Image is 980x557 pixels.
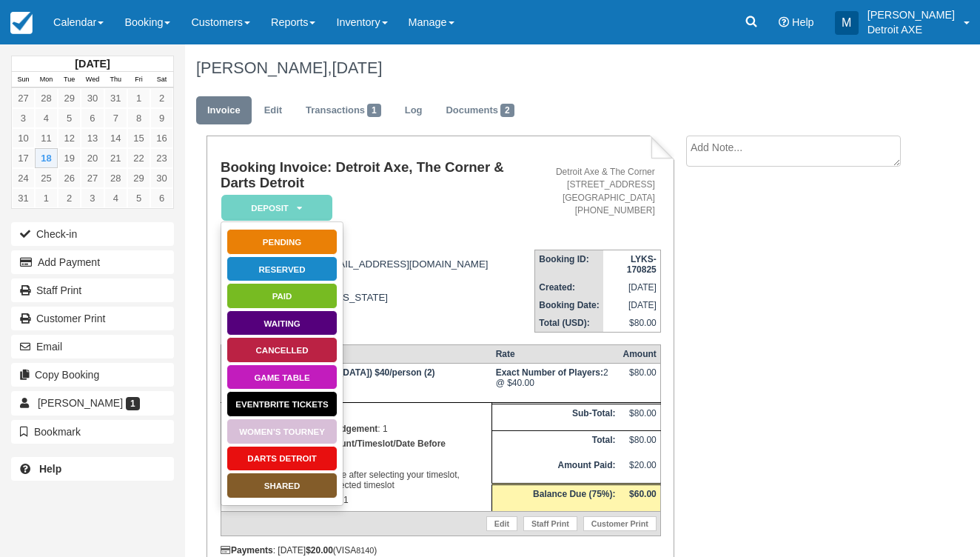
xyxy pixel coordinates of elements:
[221,345,491,364] th: Item
[127,88,150,108] a: 1
[11,363,174,387] button: Copy Booking
[225,493,488,507] p: : 1
[221,247,534,333] div: [PERSON_NAME][EMAIL_ADDRESS][DOMAIN_NAME] [PHONE_NUMBER] [STREET_ADDRESS] [GEOGRAPHIC_DATA][US_ST...
[486,516,517,531] a: Edit
[11,307,174,330] a: Customer Print
[150,188,173,208] a: 6
[835,11,859,35] div: M
[58,168,81,188] a: 26
[226,418,338,444] a: Women’s Tourney
[150,72,173,88] th: Sat
[58,72,81,88] th: Tue
[540,166,654,217] address: Detroit Axe & The Corner [STREET_ADDRESS] [GEOGRAPHIC_DATA] [PHONE_NUMBER]
[35,148,58,168] a: 18
[226,391,338,417] a: EVENTBRITE TICKETS
[58,188,81,208] a: 2
[867,7,955,22] p: [PERSON_NAME]
[81,88,104,108] a: 30
[629,489,657,499] strong: $60.00
[150,168,173,188] a: 30
[35,168,58,188] a: 25
[11,278,174,302] a: Staff Print
[225,367,435,378] strong: 1-4 people ([GEOGRAPHIC_DATA]) $40/person (2)
[535,296,603,314] th: Booking Date:
[104,108,127,128] a: 7
[492,345,620,364] th: Rate
[35,128,58,148] a: 11
[11,335,174,358] button: Email
[38,397,123,409] span: [PERSON_NAME]
[58,128,81,148] a: 12
[221,545,661,556] div: : [DATE] (VISA )
[226,446,338,472] a: Darts Detroit
[12,72,35,88] th: Sun
[225,436,488,493] p: If you changed your group size after selecting your timeslot, please double check your selected t...
[12,168,35,188] a: 24
[58,108,81,128] a: 5
[619,404,660,430] td: $80.00
[306,545,333,556] strong: $20.00
[127,188,150,208] a: 5
[226,283,338,309] a: Paid
[35,108,58,128] a: 4
[583,516,657,531] a: Customer Print
[627,254,657,275] strong: LYKS-170825
[226,256,338,282] a: Reserved
[492,364,620,403] td: 2 @ $40.00
[75,58,110,70] strong: [DATE]
[127,148,150,168] a: 22
[492,456,620,484] th: Amount Paid:
[226,473,338,498] a: SHARED
[104,188,127,208] a: 4
[225,407,488,421] p: : 1
[81,168,104,188] a: 27
[367,104,381,117] span: 1
[58,148,81,168] a: 19
[523,516,577,531] a: Staff Print
[356,546,374,555] small: 8140
[492,404,620,430] th: Sub-Total:
[226,229,338,255] a: Pending
[221,160,534,190] h1: Booking Invoice: Detroit Axe, The Corner & Darts Detroit
[12,128,35,148] a: 10
[867,22,955,37] p: Detroit AXE
[221,364,491,403] td: [DATE] 06:30 PM - 08:00 PM
[603,278,661,296] td: [DATE]
[226,310,338,336] a: Waiting
[196,59,909,77] h1: [PERSON_NAME],
[81,72,104,88] th: Wed
[500,104,514,117] span: 2
[35,88,58,108] a: 28
[11,420,174,444] button: Bookmark
[127,168,150,188] a: 29
[10,12,33,34] img: checkfront-main-nav-mini-logo.png
[434,96,525,125] a: Documents2
[253,96,293,125] a: Edit
[332,59,382,77] span: [DATE]
[11,222,174,246] button: Check-in
[779,17,789,27] i: Help
[619,456,660,484] td: $20.00
[126,397,140,410] span: 1
[150,128,173,148] a: 16
[12,188,35,208] a: 31
[11,250,174,274] button: Add Payment
[225,421,488,436] p: : 1
[622,367,656,390] div: $80.00
[58,88,81,108] a: 29
[221,194,327,221] a: Deposit
[81,188,104,208] a: 3
[35,72,58,88] th: Mon
[603,296,661,314] td: [DATE]
[104,148,127,168] a: 21
[35,188,58,208] a: 1
[492,484,620,512] th: Balance Due (75%):
[496,367,603,378] strong: Exact Number of Players
[11,457,174,481] a: Help
[603,314,661,333] td: $80.00
[221,545,273,556] strong: Payments
[12,108,35,128] a: 3
[492,430,620,456] th: Total:
[619,430,660,456] td: $80.00
[150,108,173,128] a: 9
